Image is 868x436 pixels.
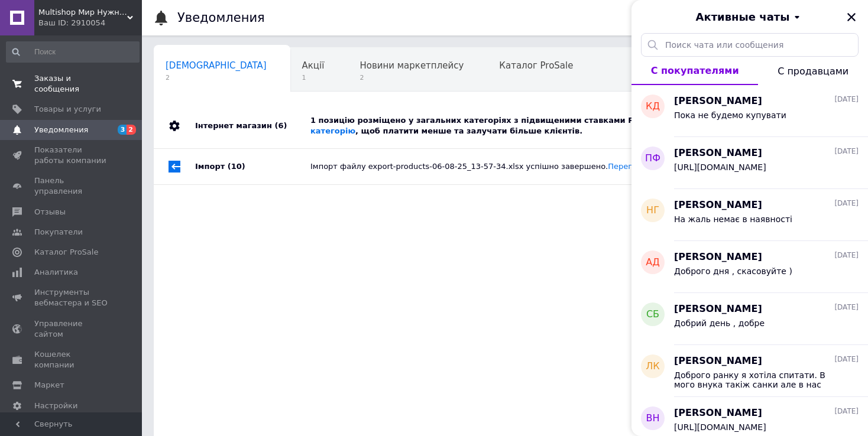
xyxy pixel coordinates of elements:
span: Уведомления [34,125,88,135]
span: Инструменты вебмастера и SEO [34,287,109,308]
span: 1 [302,73,325,82]
span: Товары и услуги [34,104,101,115]
div: Імпорт [195,149,310,184]
span: 3 [118,125,127,135]
span: [PERSON_NAME] [674,95,762,108]
span: Аналитика [34,267,78,278]
span: Показатели работы компании [34,145,109,166]
span: [PERSON_NAME] [674,354,762,368]
span: ПФ [645,152,660,165]
span: Активные чаты [696,9,790,25]
span: Маркет [34,380,64,391]
input: Поиск [6,41,140,63]
span: На жаль немає в наявності [674,214,792,224]
span: Кошелек компании [34,349,109,370]
span: Доброго дня , скасовуйте ) [674,266,792,276]
span: ЛК [646,360,659,373]
span: [DATE] [834,302,859,313]
span: Каталог ProSale [34,247,98,258]
span: [DATE] [834,354,859,365]
span: [PERSON_NAME] [674,199,762,212]
button: ПФ[PERSON_NAME][DATE][URL][DOMAIN_NAME] [631,137,868,189]
span: Панель управления [34,175,109,197]
span: Новини маркетплейсу [359,60,464,71]
span: [DATE] [834,250,859,261]
button: АД[PERSON_NAME][DATE]Доброго дня , скасовуйте ) [631,241,868,293]
div: 1 позицію розміщено у загальних категоріях з підвищеними ставками ProSale. , щоб платити менше та... [310,115,726,136]
span: Отзывы [34,207,66,217]
span: Настройки [34,401,77,411]
button: ЛК[PERSON_NAME][DATE]Доброго ранку я хотіла спитати. В мого внука такіж санки але в нас зламана л... [631,345,868,397]
button: С покупателями [631,57,758,85]
span: Акції [302,60,325,71]
input: Поиск чата или сообщения [641,33,859,57]
button: Активные чаты [665,9,835,25]
span: С продавцами [778,66,848,77]
div: Ваш ID: 2910054 [38,18,142,28]
span: ВН [646,412,659,425]
span: [PERSON_NAME] [674,147,762,160]
span: Каталог ProSale [499,60,573,71]
span: НГ [646,204,659,217]
span: С покупателями [651,65,739,76]
span: [DATE] [834,199,859,209]
span: [URL][DOMAIN_NAME] [674,162,766,172]
span: [PERSON_NAME] [674,406,762,420]
button: С продавцами [758,57,868,85]
span: Пока не будемо купувати [674,110,786,120]
span: (10) [228,162,245,171]
span: [DATE] [834,147,859,157]
span: АД [646,256,659,269]
span: Заказы и сообщения [34,73,109,95]
span: [URL][DOMAIN_NAME] [674,422,766,432]
button: Закрыть [844,10,859,24]
span: 2 [359,73,464,82]
span: 2 [127,125,136,135]
span: Доброго ранку я хотіла спитати. В мого внука такіж санки але в нас зламана ліва лижа можна десь в... [674,370,842,389]
button: КД[PERSON_NAME][DATE]Пока не будемо купувати [631,85,868,137]
a: Переглянути звіт [608,162,678,171]
span: (6) [274,121,287,130]
span: КД [646,100,660,113]
button: НГ[PERSON_NAME][DATE]На жаль немає в наявності [631,189,868,241]
button: СБ[PERSON_NAME][DATE]Добрий день , добре [631,293,868,345]
div: Інтернет магазин [195,103,310,148]
span: [DEMOGRAPHIC_DATA] [166,60,267,71]
span: [DATE] [834,95,859,105]
h1: Уведомления [177,11,265,25]
span: СБ [646,308,659,321]
span: Multishop Мир Нужных Товаров [38,7,127,18]
span: [PERSON_NAME] [674,302,762,316]
span: [DATE] [834,406,859,417]
span: Управление сайтом [34,318,109,340]
span: Покупатели [34,227,83,237]
span: Добрий день , добре [674,318,765,328]
div: Імпорт файлу export-products-06-08-25_13-57-34.xlsx успішно завершено. [310,161,726,172]
span: 2 [166,73,267,82]
span: [PERSON_NAME] [674,250,762,264]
